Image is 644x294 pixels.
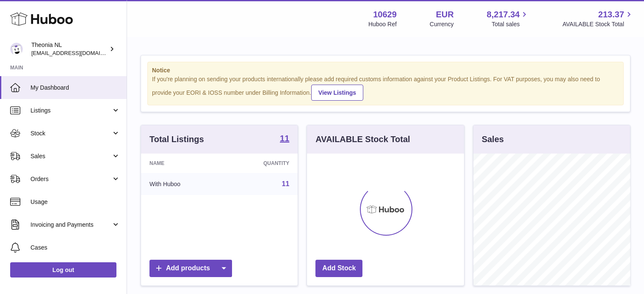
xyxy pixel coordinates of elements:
strong: EUR [436,9,453,20]
span: [EMAIL_ADDRESS][DOMAIN_NAME] [31,49,124,56]
a: 11 [280,134,289,144]
span: Sales [30,152,111,160]
a: View Listings [311,85,363,101]
span: AVAILABLE Stock Total [562,20,634,28]
div: Huboo Ref [368,20,397,28]
strong: 10629 [373,9,397,20]
th: Name [141,154,224,173]
a: 11 [282,180,290,187]
a: Add products [149,260,232,277]
a: 213.37 AVAILABLE Stock Total [562,9,634,28]
div: Theonia NL [31,41,108,57]
strong: 11 [280,134,289,143]
span: Listings [30,107,111,115]
span: 213.37 [598,9,624,20]
a: Log out [10,262,116,278]
span: Usage [30,198,120,206]
div: Currency [430,20,454,28]
h3: AVAILABLE Stock Total [315,134,410,145]
strong: Notice [152,66,619,74]
th: Quantity [224,154,298,173]
td: With Huboo [141,173,224,195]
div: If you're planning on sending your products internationally please add required customs informati... [152,75,619,101]
span: My Dashboard [30,84,120,92]
span: Cases [30,244,120,252]
span: Stock [30,129,111,137]
h3: Sales [482,134,504,145]
span: Orders [30,175,111,183]
a: 8,217.34 Total sales [487,9,530,28]
span: Total sales [492,20,529,28]
h3: Total Listings [149,134,204,145]
img: info@wholesomegoods.eu [10,43,23,55]
span: 8,217.34 [487,9,520,20]
a: Add Stock [315,260,362,277]
span: Invoicing and Payments [30,221,111,229]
